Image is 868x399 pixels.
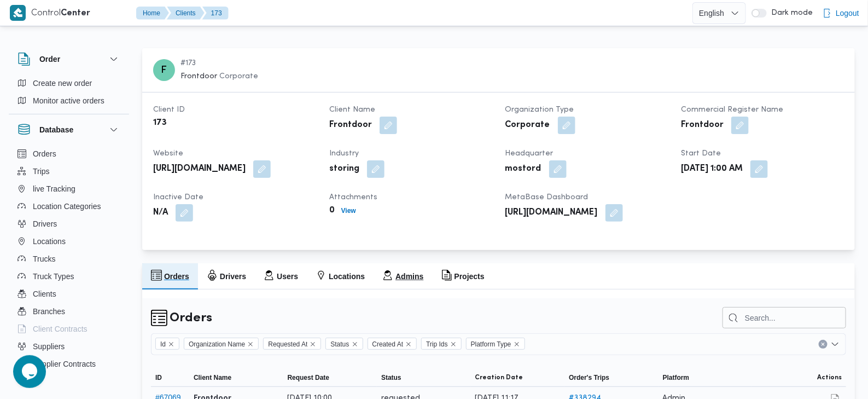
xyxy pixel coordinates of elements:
[505,206,598,219] b: [URL][DOMAIN_NAME]
[819,340,828,349] button: Clear input
[13,303,125,320] button: Branches
[61,9,90,18] b: Center
[189,338,245,350] span: Organization Name
[325,338,363,350] span: Status
[33,200,101,213] span: Location Categories
[33,147,56,160] span: Orders
[136,7,169,20] button: Home
[377,369,471,386] button: Status
[466,338,525,350] span: Platform Type
[329,163,359,176] b: storing
[153,150,183,157] span: Website
[310,341,316,348] button: Remove Requested At from selection in this group
[153,194,203,201] span: Inactive Date
[277,270,298,283] h2: Users
[13,180,125,198] button: live Tracking
[33,287,56,300] span: Clients
[160,338,166,350] span: Id
[13,250,125,268] button: Trucks
[514,341,520,348] button: Remove Platform Type from selection in this group
[329,150,359,157] span: Industry
[13,373,125,390] button: Devices
[681,163,743,176] b: [DATE] 1:00 AM
[33,165,50,178] span: Trips
[288,373,330,382] span: Request Date
[505,106,574,113] span: Organization Type
[33,235,66,248] span: Locations
[817,373,842,382] span: Actions
[368,338,417,350] span: Created At
[168,341,174,348] button: Remove Id from selection in this group
[11,355,46,388] iframe: chat widget
[13,215,125,233] button: Drivers
[329,270,365,283] h2: Locations
[329,204,335,217] b: 0
[9,145,129,382] div: Database
[33,375,60,388] span: Devices
[471,338,511,350] span: Platform Type
[681,106,783,113] span: Commercial Register Name
[33,217,57,230] span: Drivers
[189,369,283,386] button: Client Name
[153,59,175,81] div: Frontdoor
[352,341,358,348] button: Remove Status from selection in this group
[329,194,377,201] span: Attachments
[767,9,813,18] span: Dark mode
[569,373,609,382] span: Order's Trips
[13,92,125,109] button: Monitor active orders
[247,341,254,348] button: Remove Organization Name from selection in this group
[219,73,258,80] span: Corporate
[164,270,189,283] h2: Orders
[33,77,92,90] span: Create new order
[33,340,65,353] span: Suppliers
[341,207,356,215] b: View
[663,373,690,382] span: Platform
[505,150,554,157] span: Headquarter
[220,270,246,283] h2: Drivers
[831,340,840,349] button: Open list of options
[33,270,74,283] span: Truck Types
[505,163,541,176] b: mostord
[33,357,96,371] span: Supplier Contracts
[681,119,724,132] b: Frontdoor
[836,7,859,20] span: Logout
[33,252,55,265] span: Trucks
[455,270,485,283] h2: Projects
[33,322,88,336] span: Client Contracts
[161,59,167,81] span: F
[153,206,168,219] b: N/A
[381,373,401,382] span: Status
[337,204,360,217] button: View
[167,7,205,20] button: Clients
[180,59,258,68] span: # 173
[421,338,462,350] span: Trip Ids
[18,123,120,136] button: Database
[170,309,212,328] h2: Orders
[659,369,753,386] button: Platform
[153,163,246,176] b: [URL][DOMAIN_NAME]
[268,338,307,350] span: Requested At
[13,198,125,215] button: Location Categories
[681,150,721,157] span: Start Date
[13,233,125,250] button: Locations
[475,373,523,382] span: Creation Date
[202,7,229,20] button: 173
[723,307,846,328] input: Search...
[450,341,457,348] button: Remove Trip Ids from selection in this group
[151,369,189,386] button: ID
[33,305,65,318] span: Branches
[13,285,125,303] button: Clients
[33,94,104,107] span: Monitor active orders
[818,2,864,24] button: Logout
[395,270,423,283] h2: Admins
[372,338,404,350] span: Created At
[329,106,375,113] span: Client Name
[13,163,125,180] button: Trips
[505,119,550,132] b: Corporate
[426,338,448,350] span: Trip Ids
[13,338,125,355] button: Suppliers
[153,106,185,113] span: Client ID
[13,145,125,163] button: Orders
[180,72,258,81] span: Frontdoor
[13,74,125,92] button: Create new order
